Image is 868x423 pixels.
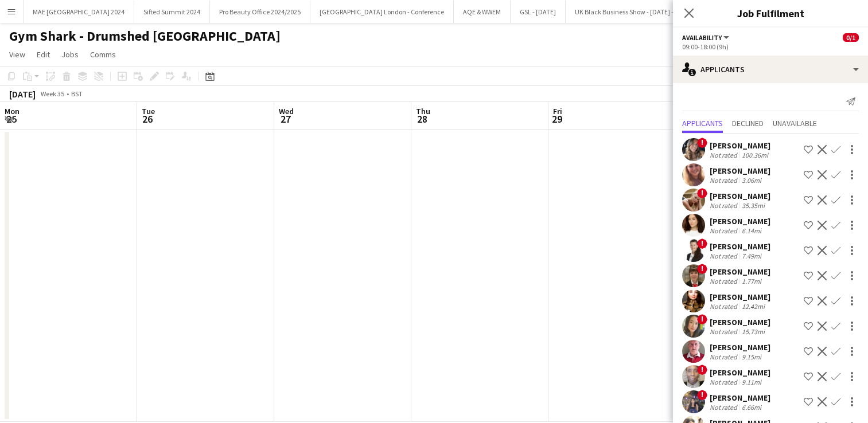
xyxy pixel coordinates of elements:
button: MAE [GEOGRAPHIC_DATA] 2024 [24,1,134,23]
div: 9.15mi [739,352,764,361]
span: Unavailable [773,119,817,127]
span: ! [697,264,707,274]
div: 12.42mi [739,302,767,311]
span: Mon [5,106,20,116]
div: 15.73mi [739,327,767,336]
div: Not rated [710,151,739,159]
span: 26 [140,112,155,126]
div: [PERSON_NAME] [710,140,770,151]
div: 6.14mi [739,226,764,235]
h3: Job Fulfilment [673,6,868,21]
div: Not rated [710,327,739,336]
div: [PERSON_NAME] [710,267,770,277]
a: Comms [85,47,120,62]
div: [DATE] [9,88,36,100]
span: Applicants [682,119,723,127]
span: Declined [732,119,764,127]
button: [GEOGRAPHIC_DATA] London - Conference [310,1,454,23]
span: ! [697,365,707,375]
button: UK Black Business Show - [DATE] - Excel [566,1,699,23]
div: Not rated [710,352,739,361]
div: [PERSON_NAME] [710,317,770,327]
div: [PERSON_NAME] [710,191,770,201]
span: Edit [37,49,50,60]
div: [PERSON_NAME] [710,216,770,226]
div: [PERSON_NAME] [710,292,770,302]
div: Not rated [710,201,739,210]
span: ! [697,238,707,249]
div: [PERSON_NAME] [710,166,770,176]
button: Pro Beauty Office 2024/2025 [210,1,310,23]
button: Sifted Summit 2024 [134,1,210,23]
div: Not rated [710,252,739,260]
span: 28 [414,112,430,126]
div: [PERSON_NAME] [710,393,770,403]
div: 1.77mi [739,277,764,285]
div: Applicants [673,56,868,83]
span: ! [697,138,707,148]
div: [PERSON_NAME] [710,241,770,252]
span: ! [697,188,707,198]
div: Not rated [710,226,739,235]
span: Tue [142,106,155,116]
span: Wed [279,106,294,116]
div: Not rated [710,176,739,185]
span: Availability [682,33,722,42]
span: 27 [277,112,294,126]
h1: Gym Shark - Drumshed [GEOGRAPHIC_DATA] [9,28,281,45]
span: ! [697,314,707,324]
div: 35.35mi [739,201,767,210]
span: 29 [551,112,562,126]
div: Not rated [710,403,739,412]
button: GSL - [DATE] [511,1,566,23]
span: ! [697,390,707,400]
button: AQE & WWEM [454,1,511,23]
div: [PERSON_NAME] [710,342,770,352]
div: [PERSON_NAME] [710,367,770,378]
div: 3.06mi [739,176,764,185]
span: Comms [90,49,116,60]
div: Not rated [710,378,739,386]
span: Jobs [61,49,79,60]
span: 25 [3,112,20,126]
div: 6.66mi [739,403,764,412]
div: 7.49mi [739,252,764,260]
a: Jobs [57,47,83,62]
span: Thu [416,106,430,116]
div: 9.11mi [739,378,764,386]
span: Fri [553,106,562,116]
div: BST [71,89,83,98]
div: Not rated [710,277,739,285]
span: 0/1 [843,33,859,42]
div: Not rated [710,302,739,311]
a: Edit [32,47,55,62]
button: Availability [682,33,731,42]
div: 09:00-18:00 (9h) [682,42,859,51]
span: Week 35 [38,89,67,98]
span: View [9,49,25,60]
div: 100.36mi [739,151,770,159]
a: View [5,47,30,62]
